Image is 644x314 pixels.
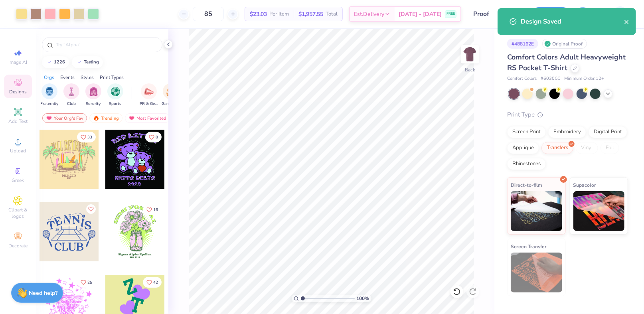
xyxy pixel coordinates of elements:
[12,177,24,184] span: Greek
[624,17,630,26] button: close
[153,208,158,212] span: 16
[77,132,96,142] button: Like
[81,74,94,81] div: Styles
[357,295,369,302] span: 100 %
[8,118,28,124] span: Add Text
[41,83,59,107] div: filter for Fraternity
[41,101,59,107] span: Fraternity
[86,204,96,214] button: Like
[89,113,122,123] div: Trending
[42,56,69,68] button: 1226
[145,132,162,142] button: Like
[9,59,28,65] span: Image AI
[140,83,158,107] div: filter for PR & General
[143,204,162,215] button: Like
[63,83,79,107] div: filter for Club
[298,10,323,18] span: $1,957.55
[140,101,158,107] span: PR & General
[128,115,135,121] img: most_fav.gif
[93,115,99,121] img: trending.gif
[193,7,224,21] input: – –
[42,113,87,123] div: Your Org's Fav
[269,10,289,18] span: Per Item
[107,83,123,107] div: filter for Sports
[140,83,158,107] button: filter button
[326,10,338,18] span: Total
[67,101,76,107] span: Club
[156,135,158,139] span: 8
[467,6,526,22] input: Untitled Design
[89,87,98,96] img: Sorority Image
[46,115,52,121] img: most_fav.gif
[125,113,170,123] div: Most Favorited
[54,60,65,64] div: 1226
[9,89,27,95] span: Designs
[162,101,180,107] span: Game Day
[76,60,83,65] img: trend_line.gif
[446,11,455,17] span: FREE
[10,148,26,154] span: Upload
[63,83,79,107] button: filter button
[162,83,180,107] button: filter button
[511,253,562,292] img: Screen Transfer
[77,277,96,288] button: Like
[55,41,157,49] input: Try "Alpha"
[8,243,28,249] span: Decorate
[399,10,442,18] span: [DATE] - [DATE]
[29,289,58,297] strong: Need help?
[84,60,99,64] div: testing
[85,83,101,107] div: filter for Sorority
[109,101,122,107] span: Sports
[162,83,180,107] div: filter for Game Day
[60,74,75,81] div: Events
[354,10,384,18] span: Est. Delivery
[166,87,176,96] img: Game Day Image
[72,56,103,68] button: testing
[143,277,162,288] button: Like
[100,74,124,81] div: Print Types
[144,87,154,96] img: PR & General Image
[107,83,123,107] button: filter button
[153,280,158,284] span: 42
[44,74,54,81] div: Orgs
[45,87,54,96] img: Fraternity Image
[67,87,76,96] img: Club Image
[4,207,32,219] span: Clipart & logos
[41,83,59,107] button: filter button
[250,10,267,18] span: $23.03
[521,17,624,26] div: Design Saved
[87,280,92,284] span: 25
[86,101,101,107] span: Sorority
[87,135,92,139] span: 33
[111,87,120,96] img: Sports Image
[46,60,53,65] img: trend_line.gif
[85,83,101,107] button: filter button
[511,242,547,251] span: Screen Transfer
